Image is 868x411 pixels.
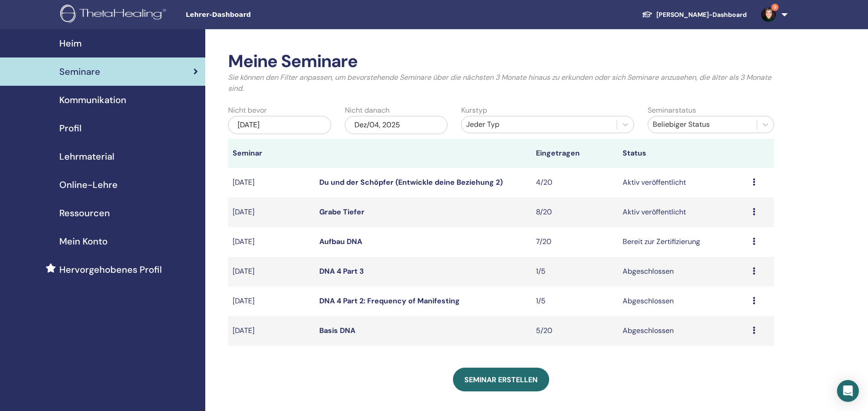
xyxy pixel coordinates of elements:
td: 5/20 [531,316,618,346]
span: Seminare [59,65,100,78]
span: Mein Konto [59,234,108,248]
span: Hervorgehobenes Profil [59,263,162,276]
div: Open Intercom Messenger [837,380,859,402]
h2: Meine Seminare [228,51,774,72]
label: Nicht bevor [228,105,267,116]
a: Grabe Tiefer [319,207,364,217]
td: [DATE] [228,316,315,346]
span: Seminar erstellen [464,375,538,385]
label: Seminarstatus [648,105,696,116]
td: 8/20 [531,198,618,227]
th: Eingetragen [531,139,618,168]
span: Lehrmaterial [59,150,114,163]
span: Ressourcen [59,206,110,220]
td: Bereit zur Zertifizierung [618,227,748,257]
td: 1/5 [531,286,618,316]
td: [DATE] [228,257,315,286]
span: Lehrer-Dashboard [186,10,322,20]
div: Jeder Typ [466,119,612,130]
a: Seminar erstellen [453,368,549,391]
img: logo.png [60,5,169,25]
td: [DATE] [228,198,315,227]
a: [PERSON_NAME]-Dashboard [634,6,754,23]
img: default.jpg [761,7,776,22]
span: Heim [59,36,82,50]
div: Beliebiger Status [653,119,752,130]
td: [DATE] [228,286,315,316]
td: Abgeschlossen [618,257,748,286]
td: Aktiv veröffentlicht [618,168,748,198]
a: Du und der Schöpfer (Entwickle deine Beziehung 2) [319,177,503,187]
div: Dez/04, 2025 [345,116,448,134]
a: Aufbau DNA [319,237,362,246]
td: [DATE] [228,227,315,257]
img: graduation-cap-white.svg [642,10,653,18]
a: DNA 4 Part 2: Frequency of Manifesting [319,296,460,306]
a: DNA 4 Part 3 [319,266,364,276]
label: Kurstyp [461,105,487,116]
td: Abgeschlossen [618,316,748,346]
span: Online-Lehre [59,178,118,192]
label: Nicht danach [345,105,390,116]
span: Profil [59,121,82,135]
th: Status [618,139,748,168]
span: Kommunikation [59,93,126,107]
td: Aktiv veröffentlicht [618,198,748,227]
div: [DATE] [228,116,331,134]
p: Sie können den Filter anpassen, um bevorstehende Seminare über die nächsten 3 Monate hinaus zu er... [228,72,774,94]
a: Basis DNA [319,326,355,335]
td: 7/20 [531,227,618,257]
span: 9 [771,4,779,11]
td: Abgeschlossen [618,286,748,316]
th: Seminar [228,139,315,168]
td: 4/20 [531,168,618,198]
td: 1/5 [531,257,618,286]
td: [DATE] [228,168,315,198]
